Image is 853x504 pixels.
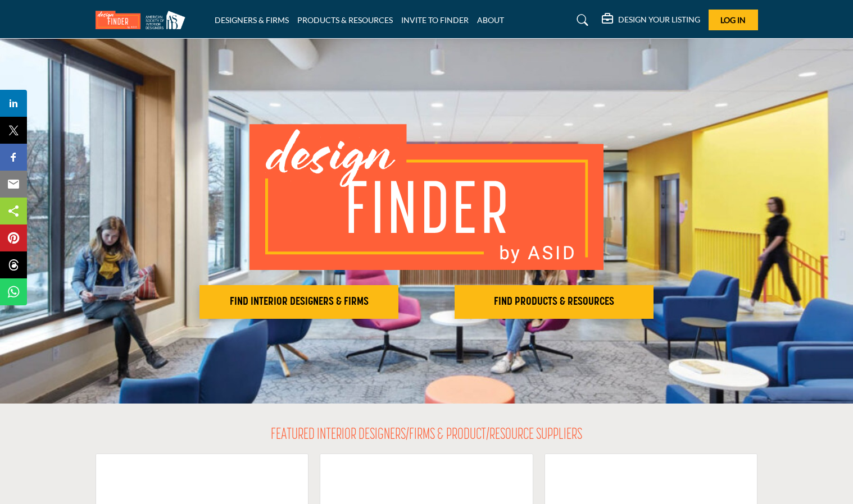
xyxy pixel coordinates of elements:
[455,285,654,319] button: FIND PRODUCTS & RESOURCES
[602,13,700,27] div: DESIGN YOUR LISTING
[709,10,758,30] button: Log In
[271,426,582,445] h2: FEATURED INTERIOR DESIGNERS/FIRMS & PRODUCT/RESOURCE SUPPLIERS
[297,15,393,25] a: PRODUCTS & RESOURCES
[618,15,700,25] h5: DESIGN YOUR LISTING
[477,15,504,25] a: ABOUT
[458,295,650,309] h2: FIND PRODUCTS & RESOURCES
[203,295,395,309] h2: FIND INTERIOR DESIGNERS & FIRMS
[720,15,746,25] span: Log In
[249,124,604,270] img: image
[96,11,191,29] img: Site Logo
[199,285,398,319] button: FIND INTERIOR DESIGNERS & FIRMS
[215,15,289,25] a: DESIGNERS & FIRMS
[401,15,469,25] a: INVITE TO FINDER
[566,11,596,29] a: Search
